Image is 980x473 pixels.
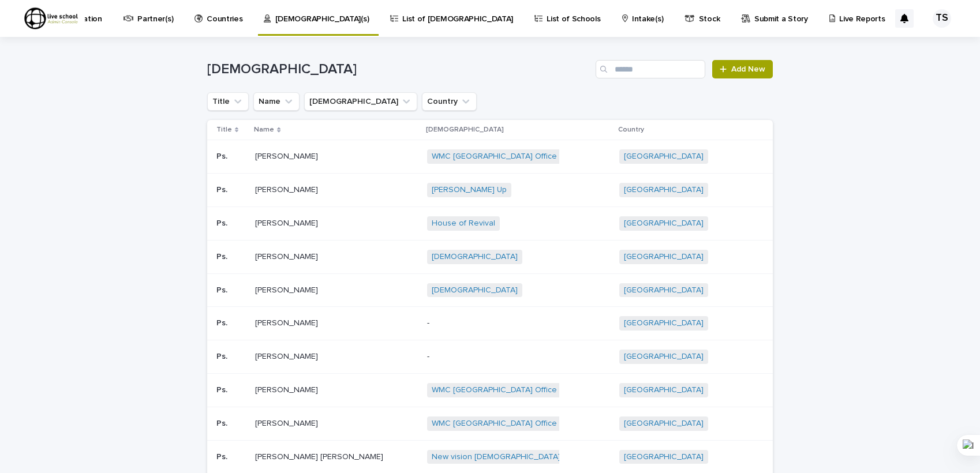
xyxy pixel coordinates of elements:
[432,185,507,195] a: [PERSON_NAME] Up
[427,352,571,362] p: -
[432,252,518,262] a: [DEMOGRAPHIC_DATA]
[216,183,230,195] p: Ps.
[731,65,765,73] span: Add New
[624,286,704,295] a: [GEOGRAPHIC_DATA]
[432,385,557,395] a: WMC [GEOGRAPHIC_DATA] Office
[207,240,773,273] tr: Ps.Ps. [PERSON_NAME][PERSON_NAME] [DEMOGRAPHIC_DATA] [GEOGRAPHIC_DATA]
[624,219,704,228] a: [GEOGRAPHIC_DATA]
[216,316,230,328] p: Ps.
[255,383,320,395] p: [PERSON_NAME]
[624,419,704,429] a: [GEOGRAPHIC_DATA]
[427,318,571,328] p: -
[255,416,320,429] p: [PERSON_NAME]
[432,419,557,429] a: WMC [GEOGRAPHIC_DATA] Office
[207,207,773,240] tr: Ps.Ps. [PERSON_NAME][PERSON_NAME] House of Revival [GEOGRAPHIC_DATA]
[216,450,230,462] p: Ps.
[618,123,644,136] p: Country
[216,123,232,136] p: Title
[207,373,773,407] tr: Ps.Ps. [PERSON_NAME][PERSON_NAME] WMC [GEOGRAPHIC_DATA] Office [GEOGRAPHIC_DATA]
[624,252,704,262] a: [GEOGRAPHIC_DATA]
[207,273,773,307] tr: Ps.Ps. [PERSON_NAME][PERSON_NAME] [DEMOGRAPHIC_DATA] [GEOGRAPHIC_DATA]
[207,407,773,440] tr: Ps.Ps. [PERSON_NAME][PERSON_NAME] WMC [GEOGRAPHIC_DATA] Office [GEOGRAPHIC_DATA]
[216,416,230,429] p: Ps.
[255,283,320,295] p: [PERSON_NAME]
[432,452,560,462] a: New vision [DEMOGRAPHIC_DATA]
[422,92,477,111] button: Country
[216,149,230,162] p: Ps.
[255,350,320,362] p: [PERSON_NAME]
[207,92,249,111] button: Title
[432,286,518,295] a: [DEMOGRAPHIC_DATA]
[216,216,230,228] p: Ps.
[207,307,773,340] tr: Ps.Ps. [PERSON_NAME][PERSON_NAME] -[GEOGRAPHIC_DATA]
[216,350,230,362] p: Ps.
[207,174,773,207] tr: Ps.Ps. [PERSON_NAME][PERSON_NAME] [PERSON_NAME] Up [GEOGRAPHIC_DATA]
[23,7,79,30] img: R9sz75l8Qv2hsNfpjweZ
[712,60,773,78] a: Add New
[255,183,320,195] p: [PERSON_NAME]
[933,9,951,28] div: TS
[207,140,773,174] tr: Ps.Ps. [PERSON_NAME][PERSON_NAME] WMC [GEOGRAPHIC_DATA] Office [GEOGRAPHIC_DATA]
[432,152,557,162] a: WMC [GEOGRAPHIC_DATA] Office
[624,352,704,362] a: [GEOGRAPHIC_DATA]
[207,340,773,374] tr: Ps.Ps. [PERSON_NAME][PERSON_NAME] -[GEOGRAPHIC_DATA]
[216,383,230,395] p: Ps.
[253,92,300,111] button: Name
[255,216,320,228] p: [PERSON_NAME]
[624,452,704,462] a: [GEOGRAPHIC_DATA]
[304,92,417,111] button: Church
[254,123,274,136] p: Name
[207,61,591,78] h1: [DEMOGRAPHIC_DATA]
[255,450,386,462] p: [PERSON_NAME] [PERSON_NAME]
[624,185,704,195] a: [GEOGRAPHIC_DATA]
[255,316,320,328] p: [PERSON_NAME]
[624,385,704,395] a: [GEOGRAPHIC_DATA]
[596,60,705,78] input: Search
[426,123,504,136] p: [DEMOGRAPHIC_DATA]
[255,250,320,262] p: [PERSON_NAME]
[255,149,320,162] p: [PERSON_NAME]
[624,152,704,162] a: [GEOGRAPHIC_DATA]
[216,283,230,295] p: Ps.
[216,250,230,262] p: Ps.
[624,318,704,328] a: [GEOGRAPHIC_DATA]
[432,219,495,228] a: House of Revival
